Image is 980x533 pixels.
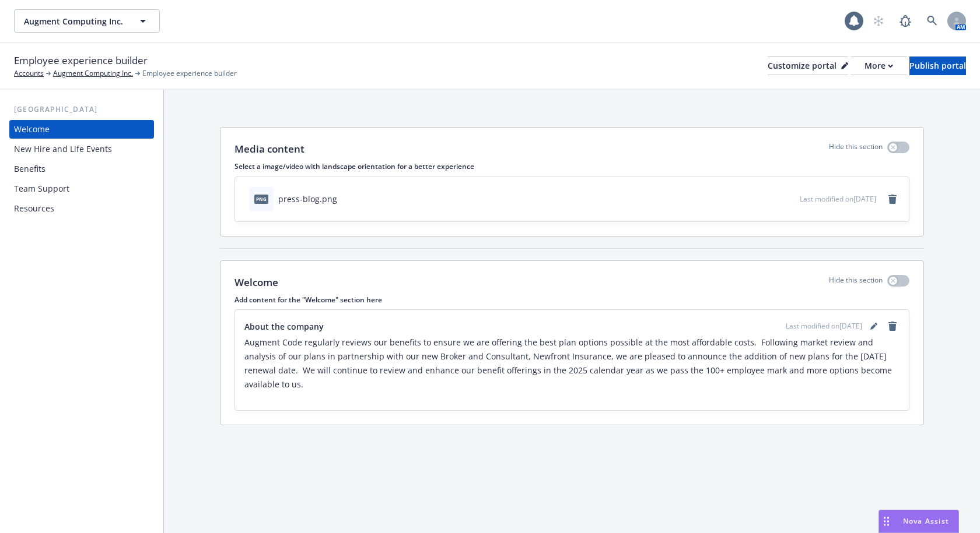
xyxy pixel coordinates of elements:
a: Search [921,9,944,33]
div: Team Support [14,179,69,198]
div: More [864,57,893,75]
a: remove [885,319,900,333]
a: New Hire and Life Events [9,140,154,158]
a: editPencil [867,319,881,333]
a: Start snowing [867,9,890,33]
p: Augment Code regularly reviews our benefits to ensure we are offering the best plan options possi... [244,336,900,391]
div: Resources [14,199,54,218]
span: Last modified on [DATE] [786,321,862,331]
a: Team Support [9,179,154,198]
a: Benefits [9,160,154,178]
div: Welcome [14,120,50,139]
a: Resources [9,199,154,218]
a: remove [885,192,900,206]
button: preview file [785,193,795,205]
button: Publish portal [909,57,966,75]
span: png [254,195,268,203]
button: Customize portal [768,57,848,75]
a: Welcome [9,120,154,139]
a: Augment Computing Inc. [53,68,133,79]
span: Nova Assist [903,516,949,526]
span: Last modified on [DATE] [800,194,876,204]
div: press-blog.png [278,193,337,205]
span: About the company [244,320,324,333]
div: Benefits [14,160,45,178]
div: [GEOGRAPHIC_DATA] [9,104,154,115]
p: Hide this section [829,275,883,290]
button: Nova Assist [878,510,959,533]
p: Hide this section [829,142,883,157]
div: Drag to move [879,510,894,532]
button: More [850,57,907,75]
div: New Hire and Life Events [14,140,112,158]
button: Augment Computing Inc. [14,9,160,33]
span: Employee experience builder [14,53,148,68]
span: Employee experience builder [142,68,237,79]
a: Report a Bug [894,9,917,33]
p: Media content [235,142,304,157]
p: Welcome [235,275,278,290]
button: download file [766,193,775,205]
p: Select a image/video with landscape orientation for a better experience [235,161,909,171]
span: Augment Computing Inc. [24,15,125,27]
div: Customize portal [768,57,848,75]
div: Publish portal [909,57,966,75]
a: Accounts [14,68,44,79]
p: Add content for the "Welcome" section here [235,295,909,305]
